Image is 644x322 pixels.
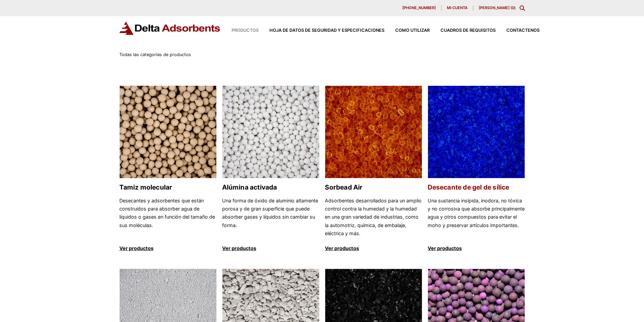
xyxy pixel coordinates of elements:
font: Hoja de datos de seguridad y especificaciones [269,28,384,33]
font: Ver productos [119,245,153,251]
font: Desecantes y adsorbentes que están construidos para absorber agua de líquidos o gases en función ... [119,198,215,228]
font: ) [514,5,516,10]
a: Hoja de datos de seguridad y especificaciones [259,28,384,33]
a: [PHONE_NUMBER] [397,5,442,11]
font: Mi cuenta [447,5,468,10]
font: Ver productos [325,245,359,251]
font: Alúmina activada [222,183,277,191]
a: Cómo utilizar [384,28,430,33]
img: Desecante de gel de sílice [428,86,525,179]
img: Alúmina activada [222,86,319,179]
a: Mi cuenta [442,5,473,11]
a: Productos [221,28,259,33]
a: Contáctenos [496,28,540,33]
font: Tamiz molecular [119,183,172,191]
font: Todas las categorías de productos [119,52,191,57]
font: Sorbead Air [325,183,363,191]
a: Tamiz molecular Tamiz molecular Desecantes y adsorbentes que están construidos para absorber agua... [119,85,217,253]
font: Cómo utilizar [395,28,430,33]
a: Cuadros de requisitos [430,28,496,33]
font: Productos [232,28,259,33]
font: Una sustancia insípida, inodora, no tóxica y no corrosiva que absorbe principalmente agua y otros... [428,198,525,228]
img: Sorbead Air [325,86,422,179]
font: [PHONE_NUMBER] [402,5,436,10]
font: Cuadros de requisitos [440,28,496,33]
a: Alúmina activada Alúmina activada Una forma de óxido de aluminio altamente porosa y de gran super... [222,85,319,253]
font: 0 [512,5,514,10]
font: Contáctenos [506,28,540,33]
a: [PERSON_NAME] (0) [479,5,516,10]
font: [PERSON_NAME] ( [479,5,512,10]
img: Tamiz molecular [120,86,216,179]
a: Sorbead Air Sorbead Air Adsorbentes desarrollados para un amplio control contra la humedad y la h... [325,85,422,253]
font: Desecante de gel de sílice [428,183,509,191]
img: Adsorbentes Delta [119,22,221,35]
font: Ver productos [222,245,256,251]
div: Alternar contenido modal [520,5,525,11]
font: Adsorbentes desarrollados para un amplio control contra la humedad y la humedad en una gran varie... [325,198,422,237]
font: Ver productos [428,245,462,251]
a: Desecante de gel de sílice Desecante de gel de sílice Una sustancia insípida, inodora, no tóxica ... [428,85,525,253]
font: Una forma de óxido de aluminio altamente porosa y de gran superficie que puede absorber gases y l... [222,198,318,228]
